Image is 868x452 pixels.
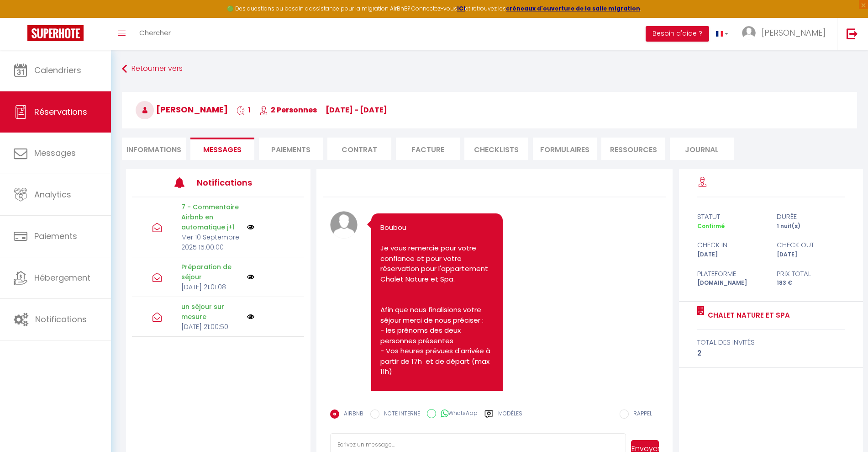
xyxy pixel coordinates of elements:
div: [DOMAIN_NAME] [691,279,771,287]
h3: Notifications [197,172,268,193]
div: check out [771,239,851,250]
p: [DATE] 21:01:08 [181,282,241,292]
span: Messages [34,147,76,159]
a: Chalet Nature et Spa [705,310,790,321]
div: Plateforme [691,268,771,279]
img: NO IMAGE [247,313,254,320]
img: Super Booking [27,25,84,41]
p: [DATE] 21:00:50 [181,322,241,332]
span: Calendriers [34,64,81,76]
li: CHECKLISTS [464,138,528,160]
li: Ressources [601,138,665,160]
span: Paiements [34,230,77,242]
p: Mer 10 Septembre 2025 15:00:00 [181,232,241,252]
div: 2 [697,348,845,359]
label: RAPPEL [629,409,652,420]
li: Journal [670,138,734,160]
img: logout [847,28,858,39]
span: 1 [237,105,251,115]
p: un séjour sur mesure [181,302,241,322]
label: AIRBNB [339,409,363,420]
span: Confirmé [697,222,725,230]
div: Prix total [771,268,851,279]
label: Modèles [498,409,522,425]
label: WhatsApp [436,409,478,419]
div: total des invités [697,337,845,348]
a: créneaux d'ouverture de la salle migration [506,5,640,12]
div: 183 € [771,279,851,287]
img: avatar.png [330,211,358,239]
li: Contrat [327,138,391,160]
span: [DATE] - [DATE] [326,105,387,115]
img: ... [742,26,756,40]
a: ICI [457,5,465,12]
li: Informations [122,138,186,160]
div: check in [691,239,771,250]
li: Paiements [259,138,323,160]
span: Réservations [34,106,87,117]
span: [PERSON_NAME] [136,104,228,115]
button: Ouvrir le widget de chat LiveChat [7,4,35,31]
div: [DATE] [771,250,851,259]
button: Besoin d'aide ? [646,26,709,42]
img: NO IMAGE [247,273,254,281]
span: Hébergement [34,272,90,283]
span: Chercher [139,28,171,37]
span: Messages [203,144,242,155]
p: Préparation de séjour [181,262,241,282]
span: Notifications [35,314,87,325]
span: Analytics [34,189,71,200]
span: 2 Personnes [259,105,317,115]
p: 7 - Commentaire Airbnb en automatique j+1 [181,202,241,232]
div: 1 nuit(s) [771,222,851,231]
div: durée [771,211,851,222]
a: Retourner vers [122,61,857,77]
div: statut [691,211,771,222]
iframe: Chat [829,411,861,445]
a: ... [PERSON_NAME] [735,18,837,50]
div: [DATE] [691,250,771,259]
span: [PERSON_NAME] [762,27,826,38]
img: NO IMAGE [247,223,254,231]
li: FORMULAIRES [533,138,597,160]
li: Facture [396,138,460,160]
label: NOTE INTERNE [379,409,420,420]
a: Chercher [132,18,178,50]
